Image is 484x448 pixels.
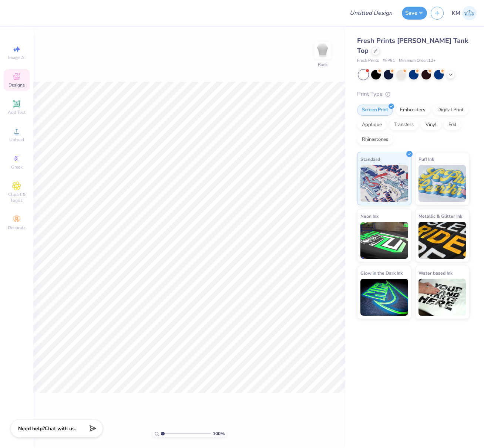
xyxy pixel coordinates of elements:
[318,61,327,68] div: Back
[315,43,330,58] img: Back
[433,105,468,116] div: Digital Print
[8,109,26,115] span: Add Text
[11,164,23,170] span: Greek
[357,90,469,98] div: Print Type
[452,9,460,17] span: KM
[360,279,408,316] img: Glow in the Dark Ink
[4,191,30,203] span: Clipart & logos
[357,134,393,145] div: Rhinestones
[402,7,427,20] button: Save
[444,119,461,130] div: Foil
[45,425,76,432] span: Chat with us.
[9,137,24,143] span: Upload
[389,119,419,130] div: Transfers
[360,212,379,220] span: Neon Ink
[360,269,403,277] span: Glow in the Dark Ink
[8,225,26,231] span: Decorate
[8,55,26,61] span: Image AI
[419,165,466,202] img: Puff Ink
[383,58,395,64] span: # FP81
[419,279,466,316] img: Water based Ink
[357,58,379,64] span: Fresh Prints
[18,425,45,432] strong: Need help?
[419,222,466,259] img: Metallic & Glitter Ink
[357,105,393,116] div: Screen Print
[360,222,408,259] img: Neon Ink
[357,36,468,55] span: Fresh Prints [PERSON_NAME] Tank Top
[395,105,430,116] div: Embroidery
[419,269,453,277] span: Water based Ink
[452,6,477,20] a: KM
[360,165,408,202] img: Standard
[421,119,441,130] div: Vinyl
[419,155,434,163] span: Puff Ink
[462,6,477,20] img: Katrina Mae Mijares
[213,430,225,437] span: 100 %
[9,82,25,88] span: Designs
[399,58,436,64] span: Minimum Order: 12 +
[360,155,380,163] span: Standard
[419,212,462,220] span: Metallic & Glitter Ink
[357,119,387,130] div: Applique
[344,6,398,20] input: Untitled Design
